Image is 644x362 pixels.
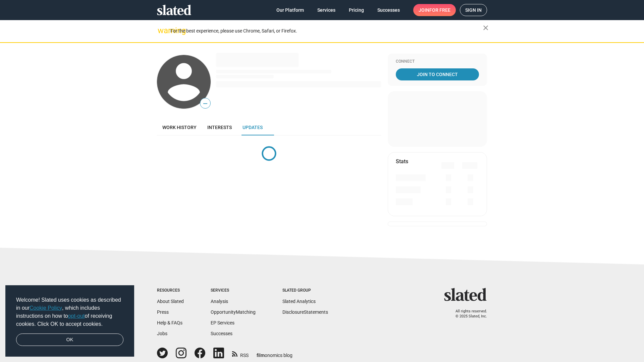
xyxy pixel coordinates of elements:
div: cookieconsent [5,285,134,357]
span: film [257,353,265,358]
a: Joinfor free [413,4,456,16]
a: Slated Analytics [282,299,316,304]
span: Interests [207,125,232,130]
div: Slated Group [282,288,328,293]
a: Join To Connect [396,68,479,80]
div: Services [211,288,256,293]
a: OpportunityMatching [211,309,256,315]
mat-icon: warning [158,26,166,35]
div: Connect [396,59,479,64]
a: dismiss cookie message [16,334,123,346]
a: Cookie Policy [30,305,62,311]
span: Work history [162,125,197,130]
a: Services [312,4,341,16]
span: for free [429,4,450,16]
span: Join [419,4,450,16]
a: Pricing [343,4,369,16]
a: Updates [237,119,268,135]
a: Successes [211,331,232,336]
div: Resources [157,288,184,293]
a: opt-out [68,313,85,319]
span: Sign in [465,4,482,16]
a: Our Platform [271,4,309,16]
a: About Slated [157,299,184,304]
a: filmonomics blog [257,347,292,359]
span: Join To Connect [397,68,478,80]
span: Successes [377,4,400,16]
span: Welcome! Slated uses cookies as described in our , which includes instructions on how to of recei... [16,296,123,328]
span: Pricing [349,4,364,16]
span: Our Platform [276,4,304,16]
div: For the best experience, please use Chrome, Safari, or Firefox. [170,26,483,36]
span: Updates [243,125,263,130]
a: Press [157,309,169,315]
a: Work history [157,119,202,135]
a: DisclosureStatements [282,309,328,315]
span: Services [317,4,335,16]
a: Successes [372,4,405,16]
a: EP Services [211,320,234,325]
mat-icon: close [482,24,490,32]
a: Help & FAQs [157,320,182,325]
a: Sign in [460,4,487,16]
p: All rights reserved. © 2025 Slated, Inc. [448,309,487,319]
a: Interests [202,119,237,135]
a: Analysis [211,299,228,304]
a: RSS [232,348,249,359]
mat-card-title: Stats [396,158,408,165]
a: Jobs [157,331,167,336]
span: — [200,99,210,108]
